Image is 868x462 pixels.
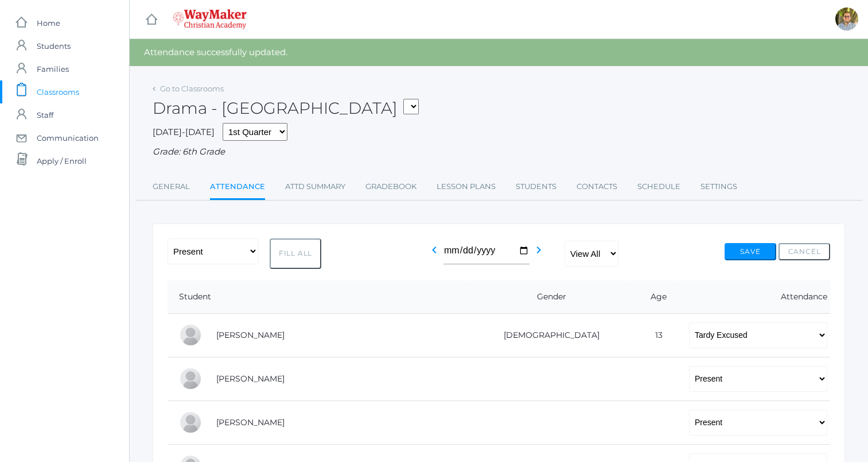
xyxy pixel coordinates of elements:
a: Lesson Plans [437,175,496,198]
a: [PERSON_NAME] [216,417,285,428]
a: Attd Summary [285,175,345,198]
div: Kylen Braileanu [835,7,858,30]
a: General [153,175,190,198]
td: 13 [631,313,678,357]
h2: Drama - [GEOGRAPHIC_DATA] [153,99,419,117]
div: Grade: 6th Grade [153,145,845,159]
th: Age [631,280,678,314]
a: Go to Classrooms [160,84,224,93]
a: Contacts [577,175,617,198]
div: Eva Carr [179,411,202,434]
button: Save [725,243,776,260]
span: [DATE]-[DATE] [153,126,215,137]
div: Gabby Brozek [179,367,202,390]
a: Schedule [637,175,680,198]
span: Classrooms [37,80,79,103]
a: chevron_left [427,248,441,259]
a: Students [516,175,556,198]
img: 4_waymaker-logo-stack-white.png [173,9,247,29]
td: [DEMOGRAPHIC_DATA] [464,313,632,357]
a: chevron_right [532,248,546,259]
a: Gradebook [365,175,417,198]
span: Communication [37,126,99,149]
span: Students [37,34,71,57]
a: [PERSON_NAME] [216,374,285,384]
button: Fill All [270,238,321,269]
i: chevron_left [427,243,441,257]
span: Apply / Enroll [37,149,87,172]
a: Attendance [210,175,265,200]
div: Attendance successfully updated. [130,39,868,66]
th: Student [168,280,464,314]
th: Attendance [678,280,830,314]
span: Home [37,11,60,34]
span: Families [37,57,69,80]
span: Staff [37,103,53,126]
div: Josey Baker [179,324,202,346]
th: Gender [464,280,632,314]
a: Settings [700,175,737,198]
a: [PERSON_NAME] [216,330,285,340]
button: Cancel [779,243,830,260]
i: chevron_right [532,243,546,257]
